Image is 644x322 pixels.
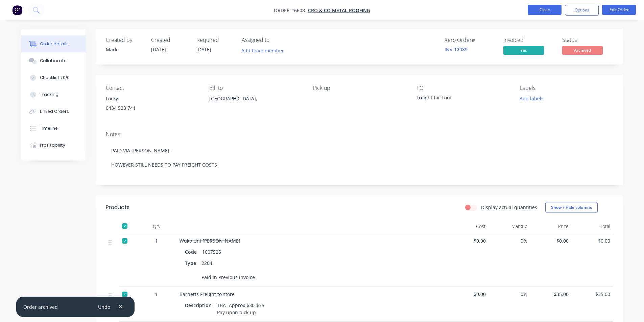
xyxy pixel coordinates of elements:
button: Undo [94,302,114,311]
div: Products [106,203,129,212]
span: $0.00 [450,237,486,244]
button: Close [528,5,562,15]
span: Yes [503,46,544,54]
span: $0.00 [450,291,486,298]
button: Linked Orders [21,103,86,120]
div: Tracking [40,92,58,98]
button: Checklists 0/0 [21,69,86,86]
div: Cost [447,220,489,233]
a: Cro & Co Metal Roofing [308,7,370,14]
button: Tracking [21,86,86,103]
div: Linked Orders [40,108,69,115]
div: PAID VIA [PERSON_NAME] - HOWEVER STILL NEEDS TO PAY FREIGHT COSTS [106,140,613,175]
div: Order details [40,41,69,47]
button: Order details [21,35,86,52]
span: $0.00 [533,237,569,244]
div: Status [562,37,613,43]
button: Add labels [516,94,547,103]
span: $35.00 [533,291,569,298]
span: [DATE] [196,46,211,53]
span: Wuko Uni [PERSON_NAME] [180,238,240,244]
button: Edit Order [602,5,636,15]
div: Required [196,37,234,43]
span: 0% [491,291,527,298]
div: Mark [106,46,143,53]
div: [GEOGRAPHIC_DATA], [209,94,302,103]
span: 1 [155,291,158,298]
div: Notes [106,131,613,138]
span: Archived [562,46,603,54]
span: $0.00 [574,237,610,244]
a: INV-12089 [445,46,468,53]
div: [GEOGRAPHIC_DATA], [209,94,302,116]
div: Price [530,220,572,233]
div: PO [416,85,509,91]
div: Contact [106,85,198,91]
div: 2204 Paid in Previous invoice [199,258,258,282]
div: Total [571,220,613,233]
div: Created by [106,37,143,43]
div: 1007525 [199,247,224,257]
div: Timeline [40,125,58,131]
div: Freight for Tool [416,94,501,103]
div: Created [151,37,188,43]
div: Code [185,247,199,257]
div: Locky [106,94,198,103]
span: Order #6608 - [274,7,308,14]
button: Show / Hide columns [545,202,598,213]
label: Display actual quantities [481,204,537,211]
div: Qty [136,220,177,233]
button: Add team member [242,46,288,55]
button: Options [565,5,599,16]
div: Markup [488,220,530,233]
button: Add team member [238,46,287,55]
div: Order archived [23,303,58,311]
button: Profitability [21,137,86,154]
div: Checklists 0/0 [40,75,70,81]
div: Assigned to [242,37,309,43]
div: Profitability [40,142,65,148]
button: Collaborate [21,52,86,69]
div: 0434 523 741 [106,103,198,113]
div: Pick up [313,85,405,91]
div: Invoiced [503,37,554,43]
div: Description [185,300,214,310]
div: TBA- Approx $30-$35 Pay upon pick up [214,300,267,317]
div: Locky0434 523 741 [106,94,198,116]
div: Labels [520,85,613,91]
div: Collaborate [40,58,67,64]
div: Type [185,258,199,268]
span: 0% [491,237,527,244]
span: 1 [155,237,158,244]
img: Factory [12,5,22,15]
span: $35.00 [574,291,610,298]
div: Xero Order # [445,37,495,43]
span: [DATE] [151,46,166,53]
button: Timeline [21,120,86,137]
div: Bill to [209,85,302,91]
span: Barnetts Freight to store [180,291,235,297]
